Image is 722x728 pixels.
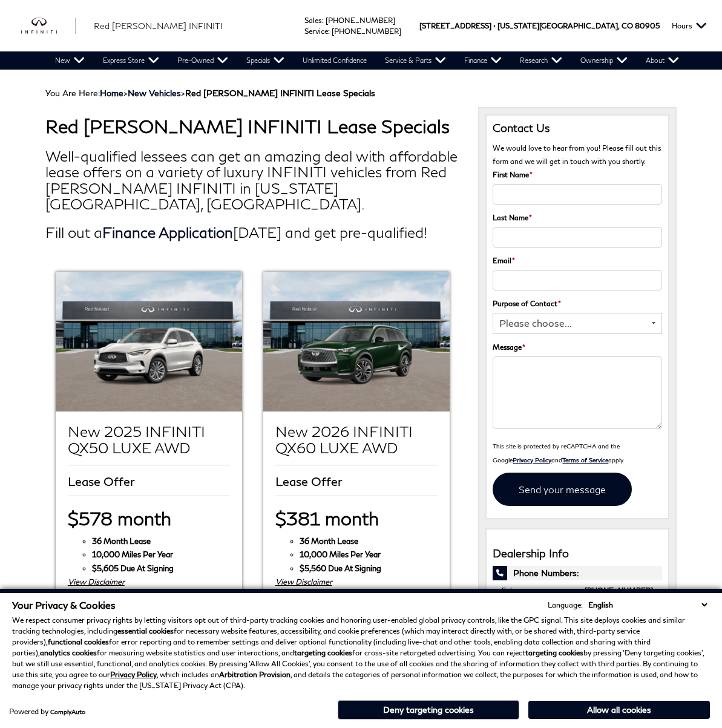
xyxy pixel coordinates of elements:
[275,507,379,529] span: $381 month
[571,51,637,70] a: Ownership
[585,586,653,594] a: [PHONE_NUMBER]
[21,18,76,34] a: infiniti
[21,18,76,34] img: INFINITI
[493,122,662,135] h3: Contact Us
[12,599,116,611] span: Your Privacy & Cookies
[332,27,401,36] a: [PHONE_NUMBER]
[50,708,85,715] a: ComplyAuto
[493,340,525,353] label: Message
[9,708,85,715] div: Powered by
[304,16,322,25] span: Sales
[637,51,688,70] a: About
[328,27,330,36] span: :
[45,116,461,136] h1: Red [PERSON_NAME] INFINITI Lease Specials
[110,670,157,679] a: Privacy Policy
[525,648,583,657] strong: targeting cookies
[46,51,94,70] a: New
[275,575,438,588] div: View Disclaimer
[294,51,376,70] a: Unlimited Confidence
[304,27,328,36] span: Service
[493,254,515,267] label: Email
[100,88,375,98] span: >
[300,563,381,573] strong: $5,560 Due At Signing
[528,701,710,719] button: Allow all cookies
[45,148,461,212] h2: Well-qualified lessees can get an amazing deal with affordable lease offers on a variety of luxur...
[322,16,324,25] span: :
[45,88,375,98] span: You Are Here:
[502,586,520,594] span: Sales:
[12,615,710,691] p: We respect consumer privacy rights by letting visitors opt out of third-party tracking cookies an...
[493,548,662,560] h3: Dealership Info
[219,670,290,679] strong: Arbitration Provision
[94,51,168,70] a: Express Store
[128,88,375,98] span: >
[56,272,243,412] img: New 2025 INFINITI QX50 LUXE AWD
[493,473,632,506] input: Send your message
[455,51,511,70] a: Finance
[493,297,561,310] label: Purpose of Contact
[493,168,533,181] label: First Name
[68,575,231,588] div: View Disclaimer
[548,602,583,609] div: Language:
[92,536,151,546] span: 36 Month Lease
[68,507,171,529] span: $578 month
[92,549,173,559] strong: 10,000 Miles Per Year
[493,143,661,165] span: We would love to hear from you! Please fill out this form and we will get in touch with you shortly.
[117,626,174,635] strong: essential cookies
[68,474,138,488] span: Lease Offer
[275,424,438,456] h2: New 2026 INFINITI QX60 LUXE AWD
[513,456,551,464] a: Privacy Policy
[48,637,109,646] strong: functional cookies
[46,51,688,70] nav: Main Navigation
[92,563,174,573] strong: $5,605 Due At Signing
[263,272,450,412] img: New 2026 INFINITI QX60 LUXE AWD
[237,51,294,70] a: Specials
[585,599,710,611] select: Language Select
[300,536,358,546] span: 36 Month Lease
[326,16,395,25] a: [PHONE_NUMBER]
[102,223,233,241] a: Finance Application
[294,648,352,657] strong: targeting cookies
[419,21,660,30] a: [STREET_ADDRESS] • [US_STATE][GEOGRAPHIC_DATA], CO 80905
[100,88,123,98] a: Home
[94,21,223,31] span: Red [PERSON_NAME] INFINITI
[493,211,532,224] label: Last Name
[128,88,181,98] a: New Vehicles
[45,225,461,240] h2: Fill out a [DATE] and get pre-qualified!
[68,424,231,456] h2: New 2025 INFINITI QX50 LUXE AWD
[493,566,662,580] span: Phone Numbers:
[185,88,375,98] strong: Red [PERSON_NAME] INFINITI Lease Specials
[94,19,223,32] a: Red [PERSON_NAME] INFINITI
[45,88,677,98] div: Breadcrumbs
[562,456,608,464] a: Terms of Service
[40,648,97,657] strong: analytics cookies
[511,51,571,70] a: Research
[275,474,346,488] span: Lease Offer
[338,700,519,720] button: Deny targeting cookies
[168,51,237,70] a: Pre-Owned
[300,549,381,559] strong: 10,000 Miles Per Year
[376,51,455,70] a: Service & Parts
[493,442,624,464] small: This site is protected by reCAPTCHA and the Google and apply.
